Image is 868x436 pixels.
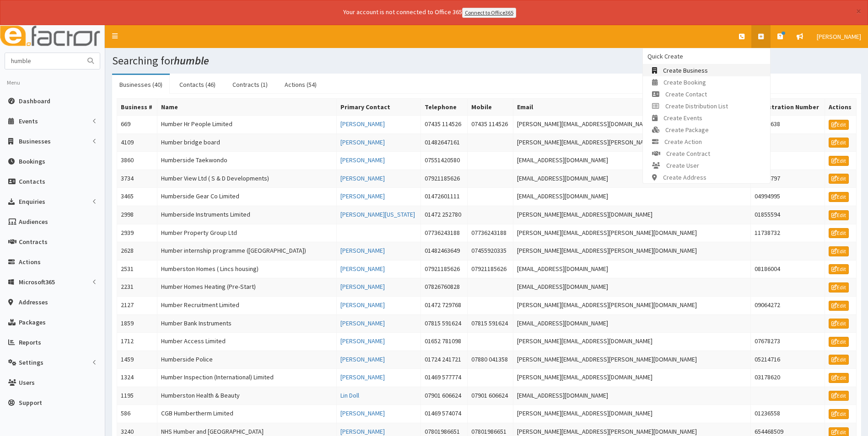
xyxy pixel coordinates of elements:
[421,133,468,152] td: 01482647161
[112,75,170,94] a: Businesses (40)
[157,333,336,351] td: Humber Access Limited
[643,88,770,100] a: Create Contact
[513,224,751,242] td: [PERSON_NAME][EMAIL_ADDRESS][PERSON_NAME][DOMAIN_NAME]
[421,369,468,387] td: 01469 577774
[340,156,385,164] a: [PERSON_NAME]
[157,98,336,115] th: Name
[19,378,35,387] span: Users
[277,75,324,94] a: Actions (54)
[157,133,336,152] td: Humber bridge board
[117,260,157,278] td: 2531
[468,242,513,261] td: 07455920335
[117,278,157,297] td: 2231
[513,296,751,314] td: [PERSON_NAME][EMAIL_ADDRESS][PERSON_NAME][DOMAIN_NAME]
[751,115,825,133] td: 11318638
[513,188,751,206] td: [EMAIL_ADDRESS][DOMAIN_NAME]
[19,157,45,165] span: Bookings
[157,170,336,188] td: Humber View Ltd ( S & D Developments)
[751,369,825,387] td: 03178620
[663,66,708,74] span: Create Business
[340,319,385,327] a: [PERSON_NAME]
[829,156,849,166] a: Edit
[19,238,48,246] span: Contracts
[751,296,825,314] td: 09064272
[157,188,336,206] td: Humberside Gear Co Limited
[664,138,702,146] span: Create Action
[663,173,706,181] span: Create Address
[340,355,385,363] a: [PERSON_NAME]
[817,32,861,41] span: [PERSON_NAME]
[751,98,825,115] th: Registration Number
[421,278,468,297] td: 07826760828
[157,115,336,133] td: Humber Hr People Limited
[157,260,336,278] td: Humberston Homes ( Lincs housing)
[468,351,513,369] td: 07880 041358
[468,224,513,242] td: 07736243188
[157,387,336,405] td: Humberston Health & Beauty
[157,369,336,387] td: Humber Inspection (International) Limited
[19,358,43,367] span: Settings
[468,98,513,115] th: Mobile
[19,298,48,306] span: Addresses
[513,115,751,133] td: [PERSON_NAME][EMAIL_ADDRESS][DOMAIN_NAME]
[340,337,385,345] a: [PERSON_NAME]
[751,333,825,351] td: 07678273
[513,333,751,351] td: [PERSON_NAME][EMAIL_ADDRESS][DOMAIN_NAME]
[751,405,825,423] td: 01236558
[19,137,51,145] span: Businesses
[421,242,468,261] td: 01482463649
[462,8,516,18] a: Connect to Office365
[19,177,45,186] span: Contacts
[513,242,751,261] td: [PERSON_NAME][EMAIL_ADDRESS][PERSON_NAME][DOMAIN_NAME]
[513,170,751,188] td: [EMAIL_ADDRESS][DOMAIN_NAME]
[117,188,157,206] td: 3465
[421,224,468,242] td: 07736243188
[340,210,415,218] a: [PERSON_NAME][US_STATE]
[468,115,513,133] td: 07435 114526
[751,206,825,224] td: 01855594
[157,224,336,242] td: Humber Property Group Ltd
[117,351,157,369] td: 1459
[421,115,468,133] td: 07435 114526
[157,152,336,170] td: Humberside Taekwondo
[663,78,706,86] span: Create Booking
[157,206,336,224] td: Humberside Instruments Limited
[513,387,751,405] td: [EMAIL_ADDRESS][DOMAIN_NAME]
[829,192,849,202] a: Edit
[340,246,385,255] a: [PERSON_NAME]
[829,391,849,401] a: Edit
[643,124,770,136] a: Create Package
[157,351,336,369] td: Humberside Police
[340,265,385,273] a: [PERSON_NAME]
[829,264,849,274] a: Edit
[643,76,770,88] a: Create Booking
[829,409,849,419] a: Edit
[829,228,849,238] a: Edit
[225,75,275,94] a: Contracts (1)
[751,224,825,242] td: 11738732
[117,98,157,115] th: Business #
[340,174,385,182] a: [PERSON_NAME]
[157,296,336,314] td: Humber Recruitment Limited
[19,197,45,206] span: Enquiries
[340,120,385,128] a: [PERSON_NAME]
[174,53,209,68] i: humble
[513,351,751,369] td: [PERSON_NAME][EMAIL_ADDRESS][PERSON_NAME][DOMAIN_NAME]
[117,387,157,405] td: 1195
[421,170,468,188] td: 07921185626
[157,314,336,333] td: Humber Bank Instruments
[19,218,48,226] span: Audiences
[829,246,849,256] a: Edit
[468,387,513,405] td: 07901 606624
[666,149,710,158] span: Create Contract
[172,75,223,94] a: Contacts (46)
[665,102,728,110] span: Create Distribution List
[513,260,751,278] td: [EMAIL_ADDRESS][DOMAIN_NAME]
[513,152,751,170] td: [EMAIL_ADDRESS][DOMAIN_NAME]
[513,369,751,387] td: [PERSON_NAME][EMAIL_ADDRESS][DOMAIN_NAME]
[829,210,849,220] a: Edit
[421,296,468,314] td: 01472 729768
[829,373,849,383] a: Edit
[117,224,157,242] td: 2939
[643,64,770,76] a: Create Business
